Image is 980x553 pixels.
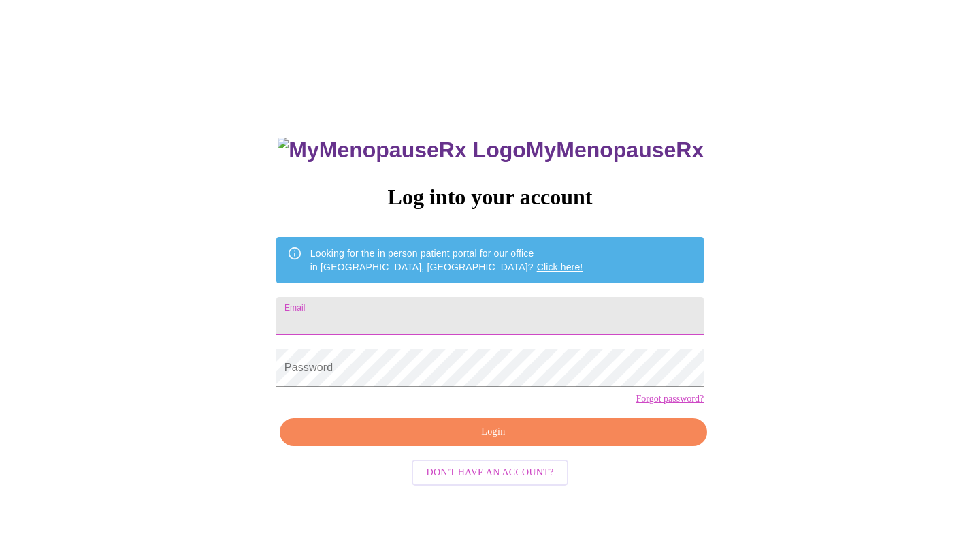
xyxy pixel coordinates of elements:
button: Don't have an account? [412,460,569,486]
button: Login [280,418,707,446]
img: MyMenopauseRx Logo [278,138,525,163]
a: Don't have an account? [408,466,572,477]
a: Click here! [537,262,583,272]
h3: Log into your account [276,185,704,210]
div: Looking for the in person patient portal for our office in [GEOGRAPHIC_DATA], [GEOGRAPHIC_DATA]? [310,241,583,279]
span: Login [295,424,691,441]
h3: MyMenopauseRx [278,138,704,163]
a: Forgot password? [636,394,704,405]
span: Don't have an account? [427,464,554,481]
